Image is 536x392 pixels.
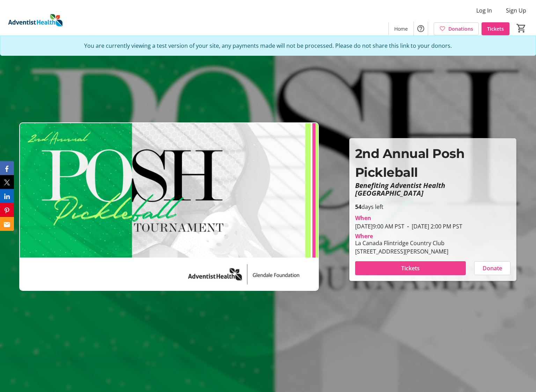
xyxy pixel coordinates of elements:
[404,223,412,230] span: -
[355,203,361,211] span: 54
[414,22,428,36] button: Help
[500,5,532,16] button: Sign Up
[389,22,413,35] a: Home
[482,22,509,35] a: Tickets
[355,223,404,230] span: [DATE] 9:00 AM PST
[4,3,66,38] img: Adventist Health's Logo
[355,214,371,222] div: When
[515,22,528,35] button: Cart
[19,122,318,291] img: Campaign CTA Media Photo
[401,264,420,272] span: Tickets
[355,239,448,247] div: La Canada Flintridge Country Club
[355,203,511,211] p: days left
[355,261,466,275] button: Tickets
[471,5,498,16] button: Log In
[487,25,504,32] span: Tickets
[474,261,511,275] button: Donate
[483,264,502,272] span: Donate
[394,25,408,32] span: Home
[476,6,492,15] span: Log In
[448,25,473,32] span: Donations
[355,233,373,239] div: Where
[355,181,447,198] em: Benefiting Adventist Health [GEOGRAPHIC_DATA]
[404,223,462,230] span: [DATE] 2:00 PM PST
[434,22,479,35] a: Donations
[355,144,511,182] p: 2nd Annual Posh Pickleball
[506,6,526,15] span: Sign Up
[355,247,448,256] div: [STREET_ADDRESS][PERSON_NAME]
